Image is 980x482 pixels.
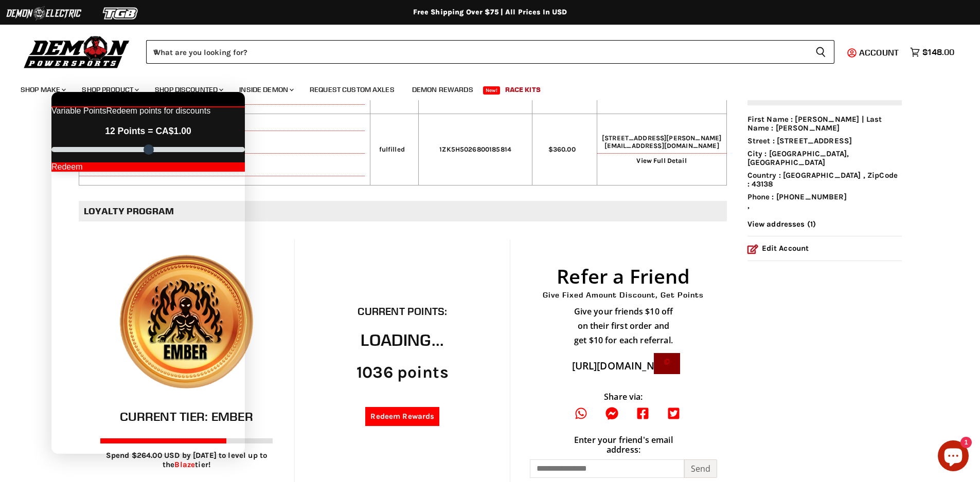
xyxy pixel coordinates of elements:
[572,435,675,454] div: Enter your friend's email address:
[82,4,159,23] img: TGB Logo 2
[747,150,902,168] li: City : [GEOGRAPHIC_DATA], [GEOGRAPHIC_DATA]
[935,440,972,474] inbox-online-store-chat: Shopify online store chat
[497,79,548,100] a: Race Kits
[747,115,902,210] ul: ,
[357,331,449,350] h2: Loading...
[79,8,902,17] div: Free Shipping Over $75 | All Prices In USD
[55,14,159,23] span: Redeem points for discounts
[747,244,809,253] a: Edit Account
[21,33,133,70] img: Demon Powersports
[747,137,902,145] li: Street : [STREET_ADDRESS]
[79,201,727,222] h2: Loyalty Program
[74,79,145,100] a: Shop Product
[747,115,902,133] li: First Name : [PERSON_NAME] | Last Name : [PERSON_NAME]
[404,79,481,100] a: Demon Rewards
[357,363,449,382] div: 1036 points
[147,79,229,100] a: Shop Discounted
[548,145,576,153] span: $360.00
[365,407,439,426] a: Redeem Rewards
[483,86,501,95] span: New!
[557,265,690,288] div: Refer a Friend
[807,40,834,64] button: Search
[100,451,273,469] p: Spend $264.00 USD by [DATE] to level up to the tier!
[859,47,899,58] span: Account
[854,48,905,57] a: Account
[604,142,719,150] span: [EMAIL_ADDRESS][DOMAIN_NAME]
[370,114,419,185] td: fulfilled
[174,460,195,469] a: Blaze
[146,40,807,64] input: When autocomplete results are available use up and down arrows to review and enter to select
[13,75,952,100] ul: Main menu
[104,34,139,44] span: CA$1.00
[597,114,726,185] td: [STREET_ADDRESS][PERSON_NAME]
[54,34,94,44] span: 12 Points
[636,157,686,164] a: View Full Detail
[543,290,704,299] h2: Give Fixed Amount Discount, Get Points
[572,304,675,347] p: Give your friends $10 off on their first order and get $10 for each referral.
[684,459,717,478] button: Send
[922,47,954,57] span: $148.00
[96,34,101,44] span: =
[357,306,449,318] h2: Current Points:
[5,4,82,23] img: Demon Electric Logo 2
[231,79,300,100] a: Inside Demon
[302,79,402,100] a: Request Custom Axles
[567,355,654,377] div: [URL][DOMAIN_NAME]
[419,114,532,185] td: 1ZK5H5026800185814
[13,79,72,100] a: Shop Make
[905,45,959,60] a: $148.00
[747,219,816,229] a: View addresses (1)
[747,193,902,201] li: Phone : [PHONE_NUMBER]
[146,40,834,64] form: Product
[747,171,902,189] li: Country : [GEOGRAPHIC_DATA] , ZipCode : 43138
